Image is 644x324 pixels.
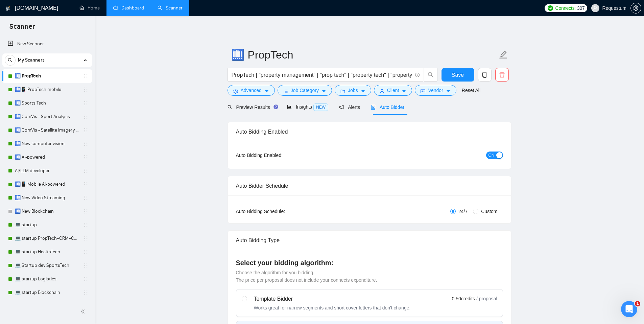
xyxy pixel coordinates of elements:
[313,103,328,111] span: NEW
[452,295,475,302] span: 0.50 credits
[254,295,411,303] div: Template Bidder
[228,85,275,96] button: settingAdvancedcaret-down
[462,87,480,94] a: Reset All
[236,208,325,215] div: Auto Bidding Schedule:
[374,85,412,96] button: userClientcaret-down
[415,85,456,96] button: idcardVendorcaret-down
[548,5,553,11] img: upwork-logo.png
[2,37,92,51] li: New Scanner
[15,178,79,191] a: 🛄📱 Mobile AI-powered
[8,37,87,51] a: New Scanner
[424,68,437,82] button: search
[80,308,87,315] span: double-left
[287,104,328,110] span: Insights
[446,89,451,94] span: caret-down
[283,89,288,94] span: bars
[83,168,89,173] span: holder
[291,87,319,94] span: Job Category
[6,3,10,14] img: logo
[113,5,144,11] a: dashboardDashboard
[476,295,497,302] span: / proposal
[83,128,89,133] span: holder
[83,141,89,146] span: holder
[15,164,79,178] a: AI/LLM developer
[79,5,100,11] a: homeHome
[402,89,406,94] span: caret-down
[348,87,358,94] span: Jobs
[15,245,79,259] a: 💻 startup HealthTech
[83,73,89,79] span: holder
[287,105,292,109] span: area-chart
[15,191,79,205] a: 🛄 New Video Streaming
[15,123,79,137] a: 🛄 ComVis - Satellite Imagery Analysis
[577,4,585,12] span: 307
[456,208,470,215] span: 24/7
[415,73,420,77] span: info-circle
[499,50,508,59] span: edit
[15,110,79,123] a: 🛄 ComVis - Sport Analysis
[236,270,377,283] span: Choose the algorithm for you bidding. The price per proposal does not include your connects expen...
[83,222,89,228] span: holder
[635,301,640,306] span: 1
[631,5,641,11] span: setting
[15,286,79,299] a: 💻 startup Blockchain
[340,89,345,94] span: folder
[15,151,79,164] a: 🛄 AI-powered
[478,72,491,78] span: copy
[236,231,503,250] div: Auto Bidding Type
[83,155,89,160] span: holder
[83,263,89,268] span: holder
[273,104,279,110] div: Tooltip anchor
[478,68,492,82] button: copy
[15,83,79,96] a: 🛄📱 PropTech mobile
[254,304,411,311] div: Works great for narrow segments and short cover letters that don't change.
[83,114,89,119] span: holder
[83,236,89,241] span: holder
[371,105,376,110] span: robot
[630,3,641,14] button: setting
[387,87,399,94] span: Client
[496,72,508,78] span: delete
[593,6,598,10] span: user
[488,152,495,159] span: ON
[361,89,365,94] span: caret-down
[380,89,384,94] span: user
[231,46,498,63] input: Scanner name...
[158,5,183,11] a: searchScanner
[339,105,360,110] span: Alerts
[228,105,276,110] span: Preview Results
[478,208,500,215] span: Custom
[83,290,89,295] span: holder
[15,272,79,286] a: 💻 startup Logistics
[442,68,474,82] button: Save
[621,301,637,317] iframe: Intercom live chat
[424,72,437,78] span: search
[241,87,262,94] span: Advanced
[232,71,412,79] input: Search Freelance Jobs...
[15,218,79,232] a: 💻 startup
[555,4,576,12] span: Connects:
[15,137,79,151] a: 🛄 New computer vision
[15,69,79,83] a: 🛄 PropTech
[15,96,79,110] a: 🛄 Sports Tech
[321,89,326,94] span: caret-down
[264,89,269,94] span: caret-down
[630,5,641,11] a: setting
[371,105,404,110] span: Auto Bidder
[15,205,79,218] a: 🛄 New Blockchain
[83,209,89,214] span: holder
[18,53,45,67] span: My Scanners
[83,195,89,201] span: holder
[83,87,89,92] span: holder
[278,85,332,96] button: barsJob Categorycaret-down
[421,89,425,94] span: idcard
[83,276,89,282] span: holder
[236,176,503,195] div: Auto Bidder Schedule
[15,232,79,245] a: 💻 startup PropTech+CRM+Construction
[233,89,238,94] span: setting
[236,122,503,141] div: Auto Bidding Enabled
[4,22,40,36] span: Scanner
[83,100,89,106] span: holder
[495,68,509,82] button: delete
[339,105,344,110] span: notification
